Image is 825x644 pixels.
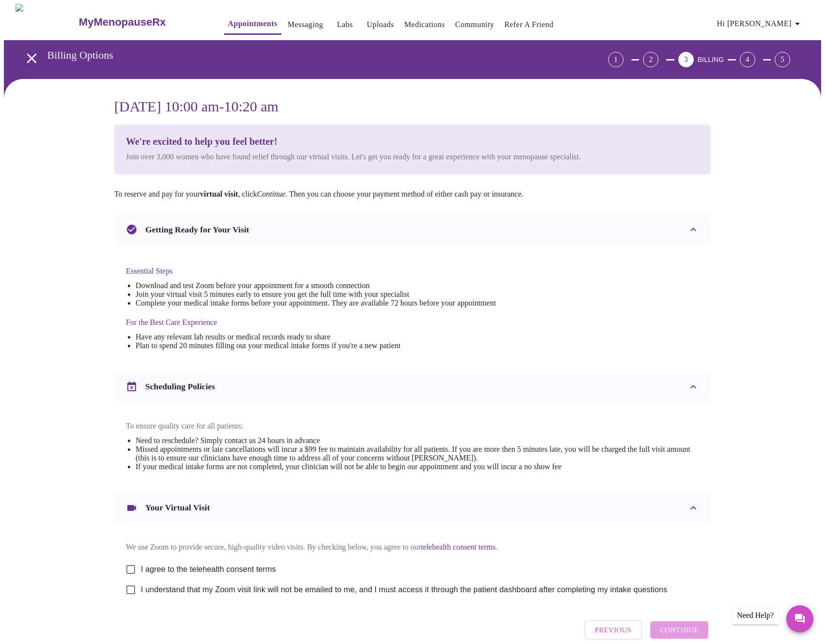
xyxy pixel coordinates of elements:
span: Previous [595,624,631,636]
a: Messaging [288,18,323,31]
li: If your medical intake forms are not completed, your clinician will not be able to begin our appo... [136,462,699,471]
button: Refer a Friend [501,15,558,34]
button: Labs [329,15,360,34]
a: Refer a Friend [504,18,554,31]
a: Uploads [367,18,394,31]
a: MyMenopauseRx [77,5,204,39]
p: To reserve and pay for your , click . Then you can choose your payment method of either cash pay ... [114,190,711,199]
h3: Your Virtual Visit [145,503,210,513]
button: Community [451,15,498,34]
li: Complete your medical intake forms before your appointment. They are available 72 hours before yo... [136,299,496,307]
li: Missed appointments or late cancellations will incur a $99 fee to maintain availability for all p... [136,445,699,462]
button: Messaging [284,15,327,34]
h4: For the Best Care Experience [126,318,496,327]
span: Hi [PERSON_NAME] [717,17,803,31]
span: BILLING [698,56,724,63]
div: 1 [608,52,624,67]
li: Join your virtual visit 5 minutes early to ensure you get the full time with your specialist [136,290,496,299]
li: Download and test Zoom before your appointment for a smooth connection [136,281,496,290]
li: Plan to spend 20 minutes filling out your medical intake forms if you're a new patient [136,341,496,350]
a: telehealth consent terms [421,543,496,551]
div: Getting Ready for Your Visit [114,214,711,245]
p: Join over 3,000 women who have found relief through our virtual visits. Let's get you ready for a... [126,151,581,163]
h3: We're excited to help you feel better! [126,136,581,147]
button: Previous [584,620,642,640]
img: MyMenopauseRx Logo [15,4,77,40]
div: 5 [775,52,790,67]
h3: Getting Ready for Your Visit [145,225,249,235]
button: open drawer [17,44,46,73]
a: Appointments [228,17,277,31]
div: 3 [678,52,694,67]
div: 4 [740,52,755,67]
em: Continue [257,190,286,198]
button: Messages [786,605,813,632]
h3: [DATE] 10:00 am - 10:20 am [114,98,711,115]
li: Need to reschedule? Simply contact us 24 hours in advance [136,436,699,445]
div: 2 [643,52,658,67]
button: Appointments [224,14,281,35]
span: I agree to the telehealth consent terms [141,564,276,575]
h4: Essential Steps [126,267,496,276]
a: Labs [337,18,353,31]
p: To ensure quality care for all patients: [126,422,699,430]
span: I understand that my Zoom visit link will not be emailed to me, and I must access it through the ... [141,584,667,596]
div: Your Virtual Visit [114,492,711,523]
button: Hi [PERSON_NAME] [713,14,807,33]
h3: Scheduling Policies [145,382,215,392]
a: Medications [404,18,445,31]
a: Community [455,18,494,31]
button: Uploads [363,15,398,34]
strong: virtual visit [200,190,238,198]
div: Scheduling Policies [114,371,711,402]
button: Medications [400,15,449,34]
p: We use Zoom to provide secure, high-quality video visits. By checking below, you agree to our . [126,543,699,552]
div: Need Help? [732,606,779,625]
h3: Billing Options [47,49,554,61]
h3: MyMenopauseRx [79,16,166,29]
li: Have any relevant lab results or medical records ready to share [136,333,496,341]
